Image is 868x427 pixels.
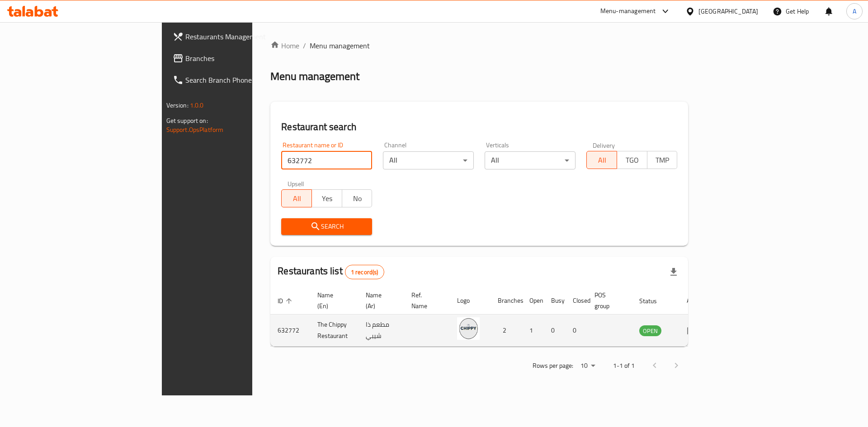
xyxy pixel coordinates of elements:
[594,290,621,311] span: POS group
[566,314,587,347] td: 0
[185,53,300,64] span: Branches
[457,317,480,340] img: The Chippy Restaurant
[853,6,856,16] span: A
[621,154,644,167] span: TGO
[359,314,404,347] td: مطعم ذا شيبي
[190,99,204,111] span: 1.0.0
[317,290,348,311] span: Name (En)
[679,287,711,314] th: Action
[522,287,544,314] th: Open
[288,180,304,187] label: Upsell
[639,326,661,336] span: OPEN
[281,218,372,235] button: Search
[383,151,474,169] div: All
[166,124,224,136] a: Support.OpsPlatform
[165,26,307,47] a: Restaurants Management
[166,115,208,127] span: Get support on:
[166,99,189,111] span: Version:
[311,189,342,207] button: Yes
[281,120,677,134] h2: Restaurant search
[185,31,300,42] span: Restaurants Management
[586,151,617,169] button: All
[270,69,359,84] h2: Menu management
[639,325,661,336] div: OPEN
[270,287,711,347] table: enhanced table
[310,40,370,51] span: Menu management
[278,264,384,279] h2: Restaurants list
[345,268,384,277] span: 1 record(s)
[600,6,656,17] div: Menu-management
[185,75,300,85] span: Search Branch Phone
[491,314,522,347] td: 2
[544,287,566,314] th: Busy
[617,151,647,169] button: TGO
[639,296,669,306] span: Status
[647,151,678,169] button: TMP
[522,314,544,347] td: 1
[590,154,613,167] span: All
[491,287,522,314] th: Branches
[566,287,587,314] th: Closed
[278,296,295,306] span: ID
[544,314,566,347] td: 0
[281,151,372,169] input: Search for restaurant name or ID..
[533,360,573,371] p: Rows per page:
[485,151,576,169] div: All
[270,40,688,51] nav: breadcrumb
[411,290,439,311] span: Ref. Name
[346,192,369,205] span: No
[698,6,758,16] div: [GEOGRAPHIC_DATA]
[316,192,339,205] span: Yes
[285,192,308,205] span: All
[310,314,359,347] td: The Chippy Restaurant
[613,360,635,371] p: 1-1 of 1
[288,221,365,232] span: Search
[366,290,393,311] span: Name (Ar)
[577,359,599,373] div: Rows per page:
[651,154,674,167] span: TMP
[165,69,307,91] a: Search Branch Phone
[345,265,384,279] div: Total records count
[593,142,615,148] label: Delivery
[342,189,373,207] button: No
[165,47,307,69] a: Branches
[663,261,684,283] div: Export file
[281,189,312,207] button: All
[450,287,491,314] th: Logo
